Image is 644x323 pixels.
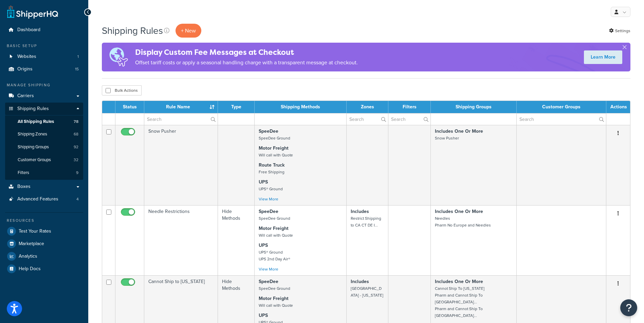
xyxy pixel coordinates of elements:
a: View More [259,196,278,202]
li: Shipping Groups [5,141,83,153]
button: Bulk Actions [102,85,142,95]
div: Basic Setup [5,43,83,49]
th: Rule Name : activate to sort column ascending [144,101,218,113]
td: Snow Pusher [144,125,218,205]
input: Search [144,113,218,125]
h4: Display Custom Fee Messages at Checkout [135,47,358,58]
span: 32 [74,157,78,163]
td: Needle Restrictions [144,205,218,275]
strong: Includes One Or More [435,208,483,215]
img: duties-banner-06bc72dcb5fe05cb3f9472aba00be2ae8eb53ab6f0d8bb03d382ba314ac3c341.png [102,43,135,71]
span: 1 [77,54,79,60]
span: Shipping Zones [18,131,47,137]
div: Manage Shipping [5,82,83,88]
span: Test Your Rates [19,229,51,234]
strong: SpeeDee [259,208,278,215]
a: Analytics [5,250,83,262]
span: Shipping Rules [17,106,49,112]
h1: Shipping Rules [102,24,163,37]
small: SpeeDee Ground [259,215,290,221]
small: Snow Pusher [435,135,459,141]
a: Customer Groups 32 [5,154,83,166]
span: 92 [74,144,78,150]
small: SpeeDee Ground [259,285,290,292]
strong: Includes [351,208,369,215]
strong: SpeeDee [259,128,278,135]
small: Cannot Ship To [US_STATE] Pharm and Cannot Ship To [GEOGRAPHIC_DATA]... Pharm and Cannot Ship To ... [435,285,484,319]
span: 15 [75,66,79,72]
span: Dashboard [17,27,40,33]
li: Shipping Rules [5,103,83,180]
small: Free Shipping [259,169,284,175]
small: Will call with Quote [259,232,293,238]
small: Needles Pharm No Europe and Needles [435,215,491,228]
a: Shipping Zones 68 [5,128,83,141]
span: Filters [18,170,29,176]
th: Status [115,101,144,113]
li: Marketplace [5,238,83,250]
li: Websites [5,50,83,63]
strong: Includes One Or More [435,128,483,135]
small: SpeeDee Ground [259,135,290,141]
strong: UPS [259,178,268,186]
a: Settings [609,26,630,36]
span: All Shipping Rules [18,119,54,125]
span: 68 [74,131,78,137]
li: Origins [5,63,83,76]
button: Open Resource Center [620,299,637,316]
small: [GEOGRAPHIC_DATA] - [US_STATE] [351,285,383,298]
span: Carriers [17,93,34,99]
p: Offset tariff costs or apply a seasonal handling charge with a transparent message at checkout. [135,58,358,67]
th: Shipping Methods [255,101,347,113]
a: Learn More [584,50,622,64]
a: Advanced Features 4 [5,193,83,206]
a: Test Your Rates [5,225,83,237]
span: Customer Groups [18,157,51,163]
span: 9 [76,170,78,176]
strong: Motor Freight [259,145,289,152]
small: UPS® Ground UPS 2nd Day Air® [259,249,290,262]
td: Hide Methods [218,205,254,275]
th: Zones [347,101,389,113]
a: Boxes [5,180,83,193]
li: All Shipping Rules [5,115,83,128]
a: Filters 9 [5,167,83,179]
li: Shipping Zones [5,128,83,141]
li: Filters [5,167,83,179]
span: Advanced Features [17,196,58,202]
span: 78 [74,119,78,125]
a: Dashboard [5,24,83,36]
th: Customer Groups [517,101,606,113]
th: Shipping Groups [431,101,516,113]
strong: Route Truck [259,161,284,169]
a: Websites 1 [5,50,83,63]
span: Help Docs [19,266,41,272]
a: Shipping Groups 92 [5,141,83,153]
input: Search [388,113,430,125]
th: Actions [606,101,630,113]
small: Will call with Quote [259,302,293,308]
strong: SpeeDee [259,278,278,285]
li: Help Docs [5,263,83,275]
th: Type [218,101,254,113]
span: Origins [17,66,33,72]
a: ShipperHQ Home [7,5,58,19]
span: Boxes [17,184,31,190]
span: Shipping Groups [18,144,49,150]
small: UPS® Ground [259,186,283,192]
strong: Includes One Or More [435,278,483,285]
a: Origins 15 [5,63,83,76]
span: Marketplace [19,241,44,247]
input: Search [347,113,388,125]
span: 4 [76,196,79,202]
a: Shipping Rules [5,103,83,115]
small: Will call with Quote [259,152,293,158]
a: Carriers [5,90,83,102]
th: Filters [388,101,431,113]
li: Advanced Features [5,193,83,206]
